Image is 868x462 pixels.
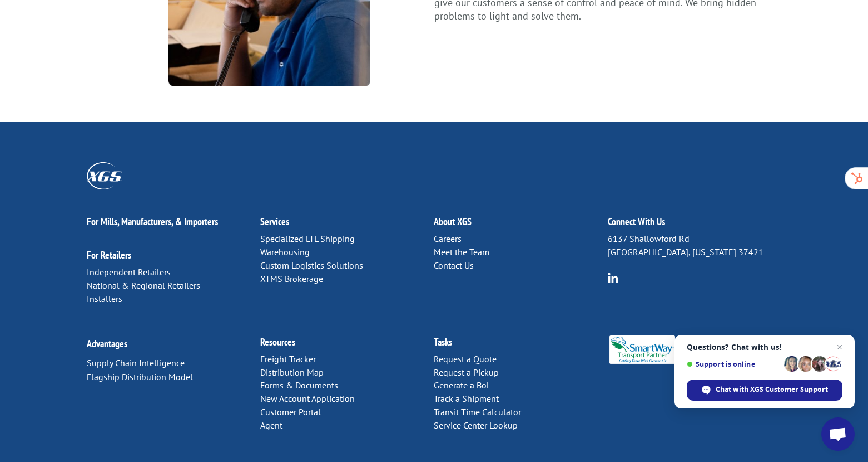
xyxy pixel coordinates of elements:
[434,420,518,431] a: Service Center Lookup
[260,367,324,378] a: Distribution Map
[608,335,677,364] img: Smartway_Logo
[434,353,497,364] a: Request a Quote
[260,393,355,404] a: New Account Application
[260,335,295,348] a: Resources
[434,367,499,378] a: Request a Pickup
[434,406,521,417] a: Transit Time Calculator
[608,217,781,232] h2: Connect With Us
[687,360,780,368] span: Support is online
[260,420,282,431] a: Agent
[87,357,185,368] a: Supply Chain Intelligence
[434,246,489,257] a: Meet the Team
[608,273,618,283] img: group-6
[260,380,338,391] a: Forms & Documents
[260,353,316,364] a: Freight Tracker
[87,371,193,382] a: Flagship Distribution Model
[687,343,842,352] span: Questions? Chat with us!
[87,162,122,189] img: XGS_Logos_ALL_2024_All_White
[260,215,289,228] a: Services
[821,417,855,451] div: Open chat
[87,266,171,278] a: Independent Retailers
[434,215,472,228] a: About XGS
[260,273,323,284] a: XTMS Brokerage
[833,341,846,354] span: Close chat
[434,260,474,271] a: Contact Us
[87,280,200,291] a: National & Regional Retailers
[434,380,491,391] a: Generate a BoL
[434,393,499,404] a: Track a Shipment
[260,406,321,417] a: Customer Portal
[87,293,122,304] a: Installers
[716,385,828,395] span: Chat with XGS Customer Support
[434,233,462,244] a: Careers
[260,260,363,271] a: Custom Logistics Solutions
[87,337,127,350] a: Advantages
[87,249,131,261] a: For Retailers
[687,380,842,401] div: Chat with XGS Customer Support
[87,215,218,228] a: For Mills, Manufacturers, & Importers
[608,232,781,259] p: 6137 Shallowford Rd [GEOGRAPHIC_DATA], [US_STATE] 37421
[260,233,355,244] a: Specialized LTL Shipping
[434,337,607,353] h2: Tasks
[260,246,310,257] a: Warehousing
